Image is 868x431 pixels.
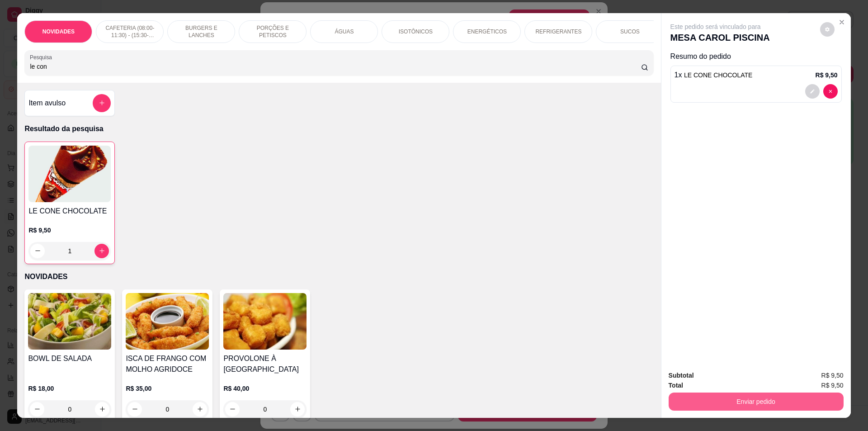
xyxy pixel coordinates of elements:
button: decrease-product-quantity [820,22,835,37]
p: Este pedido será vinculado para [670,22,770,31]
input: Pesquisa [30,62,641,71]
button: Enviar pedido [669,393,844,411]
p: Resultado da pesquisa [24,123,653,134]
button: increase-product-quantity [193,402,207,417]
button: decrease-product-quantity [823,84,838,99]
p: R$ 9,50 [28,226,111,235]
p: REFRIGERANTES [535,28,581,35]
button: decrease-product-quantity [225,402,240,417]
p: ÁGUAS [335,28,354,35]
h4: PROVOLONE À [GEOGRAPHIC_DATA] [223,353,307,375]
p: ENERGÉTICOS [467,28,507,35]
button: decrease-product-quantity [30,402,44,417]
p: R$ 9,50 [816,71,838,80]
p: R$ 40,00 [223,384,307,393]
p: Resumo do pedido [670,51,842,62]
p: ISOTÔNICOS [399,28,433,35]
p: MESA CAROL PISCINA [670,31,770,44]
button: add-separate-item [93,94,111,112]
h4: ISCA DE FRANGO COM MOLHO AGRIDOCE [126,353,209,375]
span: R$ 9,50 [821,380,844,390]
img: product-image [28,293,111,350]
img: product-image [223,293,307,350]
img: product-image [28,146,111,202]
p: NOVIDADES [24,271,653,282]
p: SUCOS [620,28,640,35]
span: LE CONE CHOCOLATE [684,71,752,79]
strong: Subtotal [669,372,694,379]
strong: Total [669,382,683,389]
p: R$ 35,00 [126,384,209,393]
label: Pesquisa [30,53,55,61]
img: product-image [126,293,209,350]
p: R$ 18,00 [28,384,111,393]
h4: LE CONE CHOCOLATE [28,206,111,217]
button: decrease-product-quantity [30,244,45,258]
button: decrease-product-quantity [127,402,142,417]
p: NOVIDADES [42,28,75,35]
button: increase-product-quantity [290,402,305,417]
h4: Item avulso [28,98,66,109]
button: increase-product-quantity [94,244,109,258]
span: R$ 9,50 [821,370,844,380]
h4: BOWL DE SALADA [28,353,111,364]
button: Close [835,15,849,29]
button: increase-product-quantity [95,402,109,417]
p: 1 x [675,70,753,81]
p: PORÇÕES E PETISCOS [246,24,299,39]
button: decrease-product-quantity [805,84,820,99]
p: BURGERS E LANCHES [175,24,227,39]
p: CAFETERIA (08:00-11:30) - (15:30-18:00) [104,24,156,39]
